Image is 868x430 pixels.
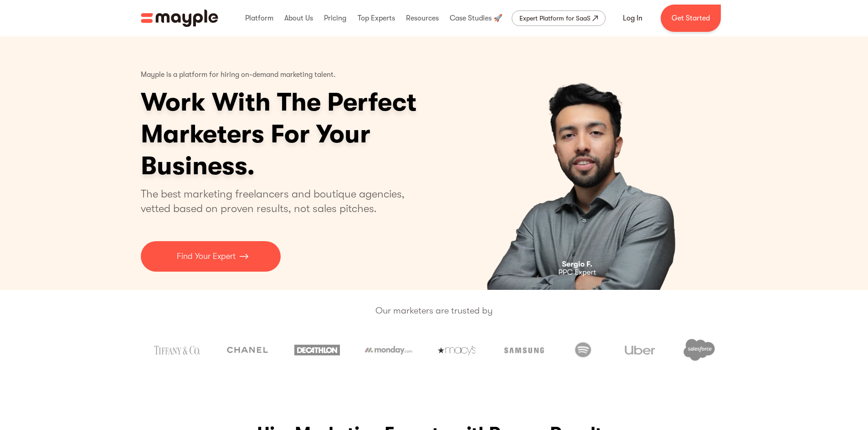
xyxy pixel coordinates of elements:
[141,10,218,27] img: Mayple logo
[519,13,591,24] div: Expert Platform for SaaS
[141,187,416,216] p: The best marketing freelancers and boutique agencies, vetted based on proven results, not sales p...
[512,10,606,26] a: Expert Platform for SaaS
[141,64,336,86] p: Mayple is a platform for hiring on-demand marketing talent.
[661,5,721,32] a: Get Started
[141,86,487,182] h1: Work With The Perfect Marketers For Your Business.
[612,7,653,29] a: Log In
[177,250,236,263] p: Find Your Expert
[141,241,281,272] a: Find Your Expert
